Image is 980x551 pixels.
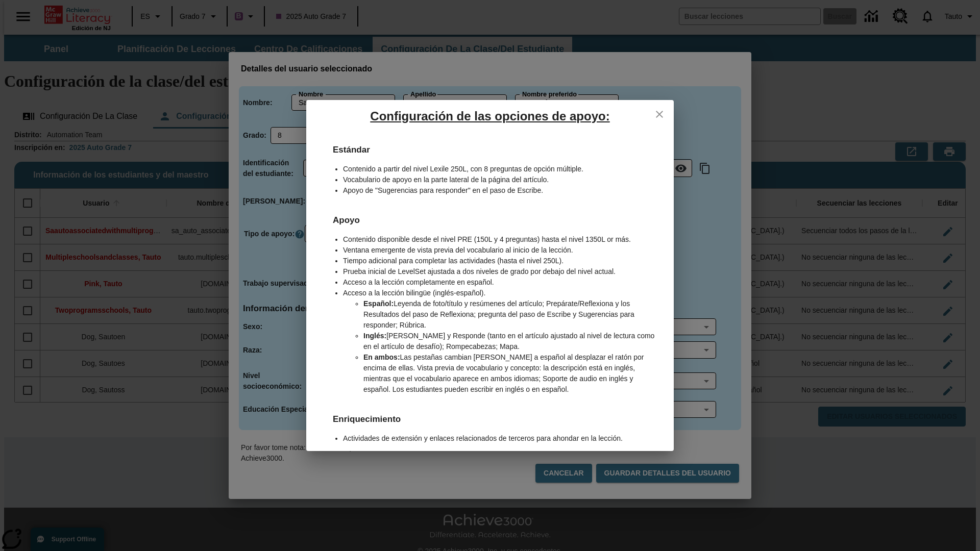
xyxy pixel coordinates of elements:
[323,402,657,426] h6: Enriquecimiento
[343,174,657,185] li: Vocabulario de apoyo en la parte lateral de la página del artículo.
[363,353,400,361] b: En ambos:
[343,288,657,298] li: Acceso a la lección bilingüe (inglés-español).
[363,332,386,340] b: Inglés:
[363,299,394,308] b: Español:
[343,234,657,245] li: Contenido disponible desde el nivel PRE (150L y 4 preguntas) hasta el nivel 1350L or más.
[343,164,657,174] li: Contenido a partir del nivel Lexile 250L, con 8 preguntas de opción múltiple.
[343,433,657,444] li: Actividades de extensión y enlaces relacionados de terceros para ahondar en la lección.
[363,331,657,352] li: [PERSON_NAME] y Responde (tanto en el artículo ajustado al nivel de lectura como en el artículo d...
[363,352,657,395] li: Las pestañas cambian [PERSON_NAME] a español al desplazar el ratón por encima de ellas. Vista pre...
[649,104,670,124] button: close
[343,185,657,196] li: Apoyo de "Sugerencias para responder" en el paso de Escribe.
[323,203,657,227] h6: Apoyo
[343,266,657,277] li: Prueba inicial de LevelSet ajustada a dos niveles de grado por debajo del nivel actual.
[343,277,657,288] li: Acceso a la lección completamente en español.
[306,100,674,133] h5: Configuración de las opciones de apoyo:
[343,256,657,266] li: Tiempo adicional para completar las actividades (hasta el nivel 250L).
[343,245,657,256] li: Ventana emergente de vista previa del vocabulario al inicio de la lección.
[323,133,657,157] h6: Estándar
[363,298,657,331] li: Leyenda de foto/título y resúmenes del artículo; Prepárate/Reflexiona y los Resultados del paso d...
